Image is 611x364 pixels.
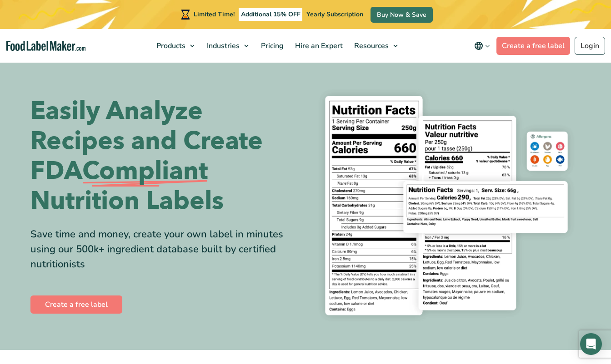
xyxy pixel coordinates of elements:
span: Additional 15% OFF [239,8,303,21]
span: Resources [351,41,390,51]
a: Hire an Expert [290,29,346,63]
a: Create a free label [496,37,570,55]
span: Compliant [82,156,208,186]
a: Industries [201,29,253,63]
a: Products [151,29,199,63]
a: Pricing [255,29,287,63]
h1: Easily Analyze Recipes and Create FDA Nutrition Labels [30,96,299,216]
a: Resources [349,29,402,63]
span: Pricing [258,41,285,51]
a: Create a free label [30,295,122,314]
span: Products [154,41,186,51]
span: Limited Time! [194,10,235,19]
span: Hire an Expert [292,41,344,51]
div: Save time and money, create your own label in minutes using our 500k+ ingredient database built b... [30,227,299,272]
span: Yearly Subscription [306,10,363,19]
div: Open Intercom Messenger [580,333,602,355]
a: Buy Now & Save [371,7,433,23]
span: Industries [204,41,240,51]
a: Login [575,37,605,55]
